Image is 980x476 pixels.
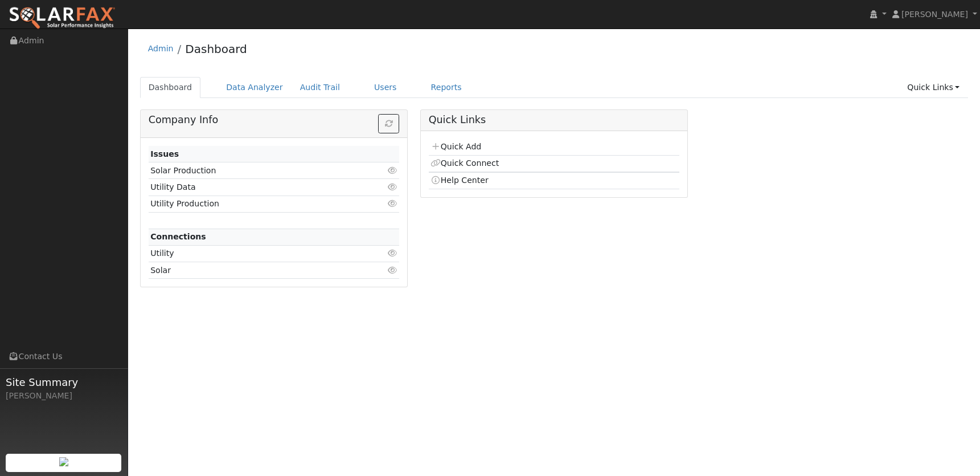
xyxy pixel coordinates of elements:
[387,166,397,174] i: Click to view
[430,142,481,151] a: Quick Add
[150,149,179,158] strong: Issues
[430,176,489,185] a: Help Center
[6,390,122,402] div: [PERSON_NAME]
[387,183,397,191] i: Click to view
[150,232,206,241] strong: Connections
[59,457,68,466] img: retrieve
[148,44,174,53] a: Admin
[185,42,247,56] a: Dashboard
[423,77,470,98] a: Reports
[429,114,680,126] h5: Quick Links
[387,266,397,274] i: Click to view
[149,245,359,262] td: Utility
[430,158,499,168] a: Quick Connect
[149,162,359,179] td: Solar Production
[387,249,397,257] i: Click to view
[149,196,359,212] td: Utility Production
[899,77,968,98] a: Quick Links
[149,179,359,196] td: Utility Data
[387,200,397,208] i: Click to view
[6,375,122,390] span: Site Summary
[292,77,348,98] a: Audit Trail
[149,114,400,126] h5: Company Info
[218,77,292,98] a: Data Analyzer
[149,262,359,279] td: Solar
[901,10,968,19] span: [PERSON_NAME]
[9,6,116,30] img: SolarFax
[140,77,201,98] a: Dashboard
[366,77,405,98] a: Users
